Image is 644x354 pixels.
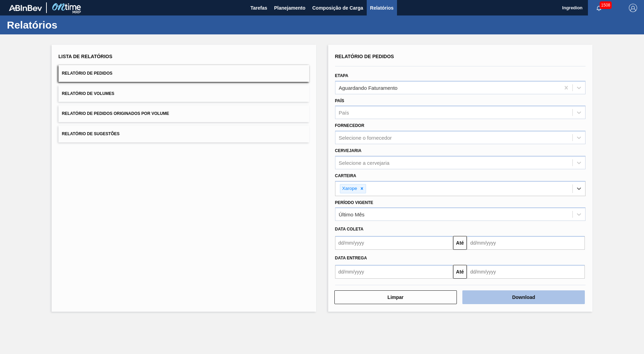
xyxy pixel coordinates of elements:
[339,135,392,141] div: Selecione o fornecedor
[7,21,129,29] h1: Relatórios
[62,131,120,136] span: Relatório de Sugestões
[370,4,394,12] span: Relatórios
[58,105,309,122] button: Relatório de Pedidos Originados por Volume
[58,85,309,102] button: Relatório de Volumes
[58,54,112,59] span: Lista de Relatórios
[335,148,362,153] label: Cervejaria
[629,4,637,12] img: Logout
[62,111,169,116] span: Relatório de Pedidos Originados por Volume
[453,265,467,279] button: Até
[335,173,356,178] label: Carteira
[335,236,453,250] input: dd/mm/yyyy
[312,4,363,12] span: Composição de Carga
[600,1,612,9] span: 1508
[335,200,373,205] label: Período Vigente
[335,123,364,128] label: Fornecedor
[339,110,349,116] div: País
[58,65,309,82] button: Relatório de Pedidos
[250,4,267,12] span: Tarefas
[335,265,453,279] input: dd/mm/yyyy
[334,290,457,304] button: Limpar
[467,236,585,250] input: dd/mm/yyyy
[339,85,398,90] div: Aguardando Faturamento
[340,184,358,193] div: Xarope
[62,71,112,76] span: Relatório de Pedidos
[462,290,585,304] button: Download
[274,4,305,12] span: Planejamento
[588,3,610,13] button: Notificações
[335,98,344,103] label: País
[453,236,467,250] button: Até
[339,212,365,217] div: Último Mês
[58,126,309,142] button: Relatório de Sugestões
[335,54,394,59] span: Relatório de Pedidos
[335,256,367,260] span: Data Entrega
[62,91,114,96] span: Relatório de Volumes
[335,227,364,232] span: Data coleta
[467,265,585,279] input: dd/mm/yyyy
[9,5,42,11] img: TNhmsLtSVTkK8tSr43FrP2fwEKptu5GPRR3wAAAABJRU5ErkJggg==
[335,73,348,78] label: Etapa
[339,160,390,165] div: Selecione a cervejaria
